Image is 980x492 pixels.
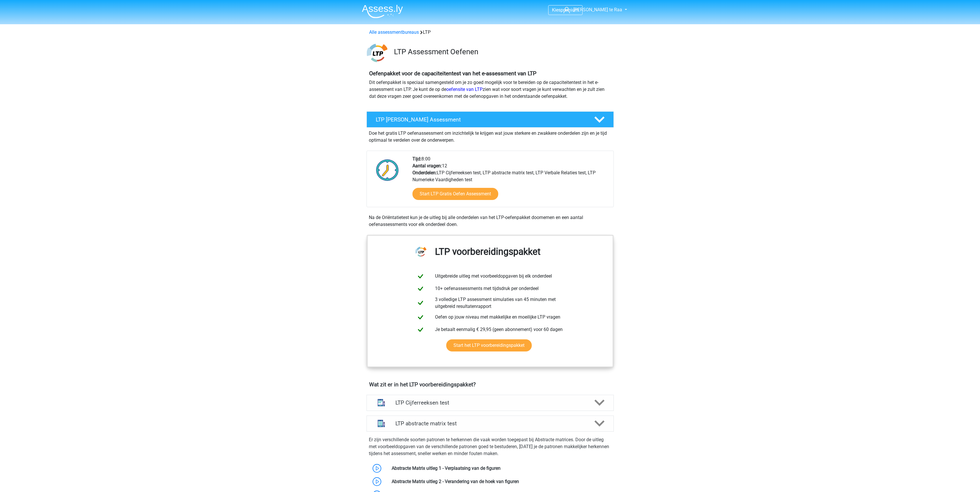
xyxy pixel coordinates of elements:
[412,170,437,175] b: Onderdelen:
[373,156,402,184] img: Klok
[548,6,582,14] a: Kiespremium
[369,70,536,77] b: Oefenpakket voor de capaciteitentest van het e-assessment van LTP
[408,156,613,207] div: 8:00 12 LTP Cijferreeksen test, LTP abstracte matrix test, LTP Verbale Relaties test, LTP Numerie...
[395,420,585,427] h4: LTP abstracte matrix test
[367,128,614,144] div: Doe het gratis LTP oefenassessment om inzichtelijk te krijgen wat jouw sterkere en zwakkere onder...
[552,7,561,13] span: Kies
[561,6,623,13] a: [PERSON_NAME] te Raa
[367,29,613,36] div: LTP
[367,214,614,228] div: Na de Oriëntatietest kun je de uitleg bij alle onderdelen van het LTP-oefenpakket doornemen en ee...
[561,7,579,13] span: premium
[374,395,389,410] img: cijferreeksen
[412,163,442,169] b: Aantal vragen:
[364,395,616,411] a: cijferreeksen LTP Cijferreeksen test
[395,399,585,406] h4: LTP Cijferreeksen test
[376,116,585,123] h4: LTP [PERSON_NAME] Assessment
[362,5,403,18] img: Assessly
[446,87,483,92] a: oefensite van LTP
[369,29,419,35] a: Alle assessmentbureaus
[394,47,609,56] h3: LTP Assessment Oefenen
[367,43,387,63] img: ltp.png
[387,478,613,485] div: Abstracte Matrix uitleg 2 - Verandering van de hoek van figuren
[364,111,616,128] a: LTP [PERSON_NAME] Assessment
[387,465,613,472] div: Abstracte Matrix uitleg 1 - Verplaatsing van de figuren
[573,7,622,12] span: [PERSON_NAME] te Raa
[446,339,532,351] a: Start het LTP voorbereidingspakket
[364,416,616,432] a: abstracte matrices LTP abstracte matrix test
[412,156,421,162] b: Tijd:
[369,79,611,100] p: Dit oefenpakket is speciaal samengesteld om je zo goed mogelijk voor te bereiden op de capaciteit...
[374,416,389,431] img: abstracte matrices
[412,188,498,200] a: Start LTP Gratis Oefen Assessment
[369,436,611,457] p: Er zijn verschillende soorten patronen te herkennen die vaak worden toegepast bij Abstracte matri...
[369,381,611,388] h4: Wat zit er in het LTP voorbereidingspakket?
